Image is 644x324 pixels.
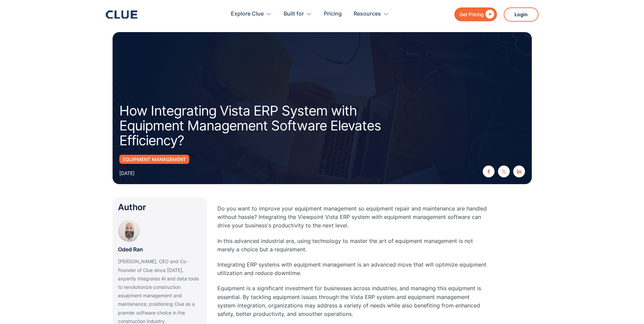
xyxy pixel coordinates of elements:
[284,3,304,25] div: Built for
[118,220,140,242] img: Oded Ran
[517,169,521,174] img: linkedin icon
[217,284,488,318] p: Equipment is a significant investment for businesses across industries, and managing this equipme...
[502,169,506,174] img: twitter X icon
[119,103,403,148] h1: How Integrating Vista ERP System with Equipment Management Software Elevates Efficiency?
[459,10,484,19] div: Get Pricing
[118,203,202,211] div: Author
[486,169,491,174] img: facebook icon
[119,155,189,164] a: Equipment Management
[354,3,389,25] div: Resources
[118,245,143,254] p: Oded Ran
[217,204,488,230] p: Do you want to improve your equipment management so equipment repair and maintenance are handled ...
[454,7,497,21] a: Get Pricing
[119,169,135,177] div: [DATE]
[217,260,488,277] p: Integrating ERP systems with equipment management is an advanced move that will optimize equipmen...
[324,3,342,25] a: Pricing
[354,3,381,25] div: Resources
[231,3,272,25] div: Explore Clue
[231,3,264,25] div: Explore Clue
[284,3,312,25] div: Built for
[504,7,539,22] a: Login
[484,10,494,19] div: 
[217,237,488,254] p: In this advanced industrial era, using technology to master the art of equipment management is no...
